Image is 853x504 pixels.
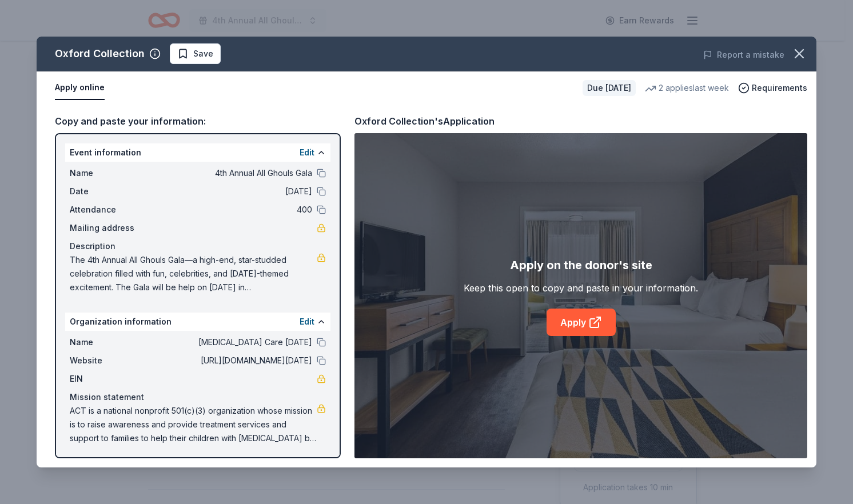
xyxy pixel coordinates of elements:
div: Oxford Collection's Application [354,114,495,129]
span: Website [70,354,146,367]
a: Apply [547,309,616,336]
span: Mailing address [70,221,146,235]
span: Requirements [752,81,807,95]
div: 2 applies last week [645,81,729,95]
div: Organization information [65,313,330,331]
div: Mission statement [70,390,326,404]
span: Date [70,185,146,198]
div: Due [DATE] [583,80,636,96]
span: ACT is a national nonprofit 501(c)(3) organization whose mission is to raise awareness and provid... [70,404,317,445]
span: Name [70,166,146,180]
div: Keep this open to copy and paste in your information. [464,281,698,295]
button: Apply online [55,76,105,100]
span: EIN [70,372,146,386]
span: 400 [146,203,312,217]
span: The 4th Annual All Ghouls Gala—a high-end, star-studded celebration filled with fun, celebrities,... [70,253,317,294]
div: Description [70,239,326,253]
span: Name [70,335,146,349]
div: Copy and paste your information: [55,114,341,129]
div: Event information [65,143,330,162]
div: Oxford Collection [55,45,145,63]
button: Report a mistake [703,48,784,62]
span: 4th Annual All Ghouls Gala [146,166,312,180]
span: Attendance [70,203,146,217]
button: Edit [300,315,314,329]
div: Apply on the donor's site [510,256,652,274]
button: Save [170,43,221,64]
span: [DATE] [146,185,312,198]
button: Edit [300,146,314,159]
span: [URL][DOMAIN_NAME][DATE] [146,354,312,367]
span: Save [193,47,213,61]
button: Requirements [738,81,807,95]
span: [MEDICAL_DATA] Care [DATE] [146,335,312,349]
